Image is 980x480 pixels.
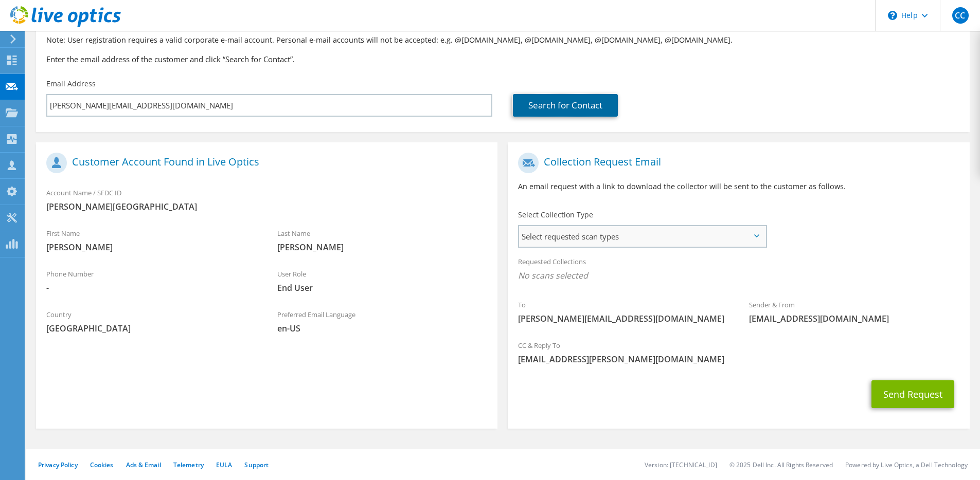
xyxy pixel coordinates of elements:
[126,460,161,469] a: Ads & Email
[36,304,267,339] div: Country
[90,460,114,469] a: Cookies
[508,294,739,329] div: To
[749,313,959,324] span: [EMAIL_ADDRESS][DOMAIN_NAME]
[46,201,487,212] span: [PERSON_NAME][GEOGRAPHIC_DATA]
[38,460,78,469] a: Privacy Policy
[244,460,269,469] a: Support
[518,313,728,324] span: [PERSON_NAME][EMAIL_ADDRESS][DOMAIN_NAME]
[46,153,482,173] h1: Customer Account Found in Live Optics
[508,335,969,370] div: CC & Reply To
[508,251,969,289] div: Requested Collections
[845,460,968,469] li: Powered by Live Optics, a Dell Technology
[888,11,897,20] svg: \n
[46,53,959,65] h3: Enter the email address of the customer and click “Search for Contact”.
[277,282,488,293] span: End User
[952,7,969,24] span: CC
[513,94,618,117] a: Search for Contact
[871,380,954,408] button: Send Request
[277,323,488,334] span: en-US
[267,304,498,339] div: Preferred Email Language
[46,323,257,334] span: [GEOGRAPHIC_DATA]
[518,210,593,220] label: Select Collection Type
[518,270,959,281] span: No scans selected
[518,181,959,192] p: An email request with a link to download the collector will be sent to the customer as follows.
[277,242,488,253] span: [PERSON_NAME]
[46,242,257,253] span: [PERSON_NAME]
[216,460,232,469] a: EULA
[36,182,497,217] div: Account Name / SFDC ID
[739,294,970,329] div: Sender & From
[46,282,257,293] span: -
[46,79,96,89] label: Email Address
[645,460,717,469] li: Version: [TECHNICAL_ID]
[729,460,833,469] li: © 2025 Dell Inc. All Rights Reserved
[36,223,267,258] div: First Name
[46,34,959,46] p: Note: User registration requires a valid corporate e-mail account. Personal e-mail accounts will ...
[267,263,498,299] div: User Role
[518,153,954,173] h1: Collection Request Email
[173,460,204,469] a: Telemetry
[267,223,498,258] div: Last Name
[518,354,959,365] span: [EMAIL_ADDRESS][PERSON_NAME][DOMAIN_NAME]
[36,263,267,299] div: Phone Number
[519,226,765,247] span: Select requested scan types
